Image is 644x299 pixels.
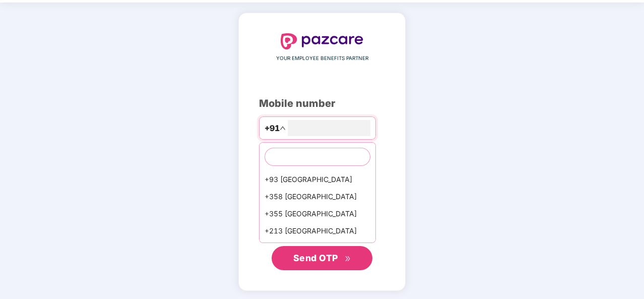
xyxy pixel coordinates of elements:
div: +355 [GEOGRAPHIC_DATA] [260,205,375,222]
span: +91 [265,122,280,135]
button: Send OTPdouble-right [272,246,372,270]
span: up [280,125,286,131]
div: +93 [GEOGRAPHIC_DATA] [260,171,375,188]
span: Send OTP [293,253,338,263]
div: +358 [GEOGRAPHIC_DATA] [260,188,375,205]
div: +1684 AmericanSamoa [260,240,375,257]
img: logo [281,33,363,49]
span: YOUR EMPLOYEE BENEFITS PARTNER [276,54,368,63]
span: double-right [345,256,351,262]
div: +213 [GEOGRAPHIC_DATA] [260,222,375,240]
div: Mobile number [259,96,385,111]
